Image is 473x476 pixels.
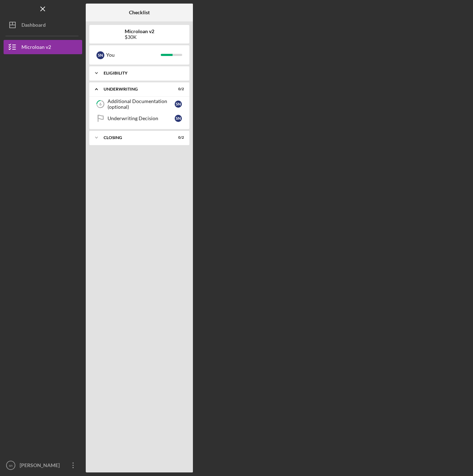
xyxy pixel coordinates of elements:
[171,135,184,140] div: 0 / 2
[21,18,46,34] div: Dashboard
[106,49,161,61] div: You
[4,40,82,54] button: Microloan v2
[18,458,64,474] div: [PERSON_NAME]
[129,10,150,15] b: Checklist
[125,29,154,34] b: Microloan v2
[93,97,186,111] a: 6Additional Documentation (optional)sn
[175,115,182,122] div: s n
[93,111,186,126] a: Underwriting Decisionsn
[4,458,82,472] button: sn[PERSON_NAME]
[104,135,166,140] div: Closing
[96,51,104,59] div: s n
[108,98,175,110] div: Additional Documentation (optional)
[104,71,180,75] div: Eligibility
[125,34,154,40] div: $30K
[99,102,102,107] tspan: 6
[104,87,166,91] div: Underwriting
[21,40,51,56] div: Microloan v2
[175,101,182,108] div: s n
[9,464,13,467] text: sn
[4,18,82,32] button: Dashboard
[171,87,184,91] div: 0 / 2
[108,116,175,121] div: Underwriting Decision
